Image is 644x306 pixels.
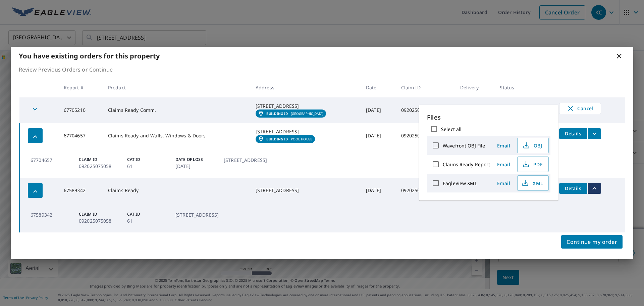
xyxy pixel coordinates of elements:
[19,51,160,60] b: You have existing orders for this property
[561,235,623,249] button: Continue my order
[103,123,250,148] td: Claims Ready and Walls, Windows & Doors
[563,185,583,191] span: Details
[496,161,512,168] span: Email
[224,157,267,164] p: [STREET_ADDRESS]
[79,163,119,170] p: 092025075058
[256,187,355,194] div: [STREET_ADDRESS]
[103,97,250,123] td: Claims Ready Comm.
[559,128,587,139] button: detailsBtn-67704657
[127,163,167,170] p: 61
[127,211,167,217] p: Cat ID
[361,123,396,148] td: [DATE]
[175,211,219,218] p: [STREET_ADDRESS]
[127,217,167,224] p: 61
[493,159,515,170] button: Email
[396,178,455,203] td: 092025075058
[396,97,455,123] td: 092025075058
[517,157,549,172] button: PDF
[396,78,455,97] th: Claim ID
[31,211,71,218] p: 67589342
[443,142,485,149] label: Wavefront OBJ File
[496,142,512,149] span: Email
[522,179,543,187] span: XML
[256,128,355,135] div: [STREET_ADDRESS]
[361,178,396,203] td: [DATE]
[103,78,250,97] th: Product
[58,97,103,123] td: 67705210
[58,78,103,97] th: Report #
[256,135,315,143] a: Building IDPOOL HOUSE
[79,157,119,163] p: Claim ID
[522,160,543,168] span: PDF
[517,138,549,153] button: OBJ
[493,178,515,188] button: Email
[250,78,361,97] th: Address
[517,175,549,191] button: XML
[587,128,601,139] button: filesDropdownBtn-67704657
[175,163,216,170] p: [DATE]
[587,183,601,194] button: filesDropdownBtn-67589342
[396,123,455,148] td: 092025075058
[566,104,594,113] span: Cancel
[127,157,167,163] p: Cat ID
[559,183,587,194] button: detailsBtn-67589342
[103,178,250,203] td: Claims Ready
[443,161,490,168] label: Claims Ready Report
[256,110,326,118] a: Building ID[GEOGRAPHIC_DATA]
[175,157,216,163] p: Date of Loss
[441,126,462,132] label: Select all
[427,113,550,122] p: Files
[58,123,103,148] td: 67704657
[443,180,477,186] label: EagleView XML
[266,137,288,141] em: Building ID
[58,178,103,203] td: 67589342
[496,180,512,186] span: Email
[19,65,625,74] p: Review Previous Orders or Continue
[31,157,71,164] p: 67704657
[455,78,495,97] th: Delivery
[493,140,515,151] button: Email
[494,78,553,97] th: Status
[361,78,396,97] th: Date
[455,97,495,123] td: Regular
[563,130,583,137] span: Details
[256,103,355,110] div: [STREET_ADDRESS]
[567,237,617,247] span: Continue my order
[559,103,601,114] button: Cancel
[79,211,119,217] p: Claim ID
[79,217,119,224] p: 092025075058
[266,112,288,116] em: Building ID
[522,141,543,149] span: OBJ
[361,97,396,123] td: [DATE]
